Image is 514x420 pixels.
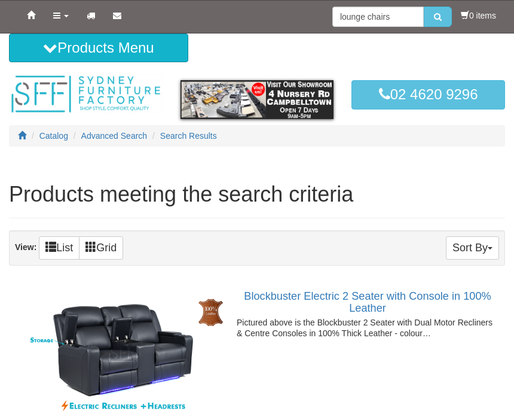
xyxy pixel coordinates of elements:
strong: View: [15,242,36,252]
p: Pictured above is the Blockbuster 2 Seater with Dual Motor Recliners & Centre Consoles in 100% Th... [16,317,498,339]
a: 02 4620 9296 [351,80,505,109]
li: 0 items [461,10,496,22]
button: Products Menu [9,34,188,62]
a: Advanced Search [81,131,148,141]
img: showroom.gif [180,80,334,119]
a: Search Results [160,131,217,141]
a: Catalog [39,131,68,141]
a: List [39,236,79,260]
h1: Products meeting the search criteria [9,182,505,206]
input: Site search [332,7,424,27]
img: Sydney Furniture Factory [9,74,163,114]
a: Grid [79,236,123,260]
a: Blockbuster Electric 2 Seater with Console in 100% Leather [244,290,491,314]
button: Sort By [446,236,499,260]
